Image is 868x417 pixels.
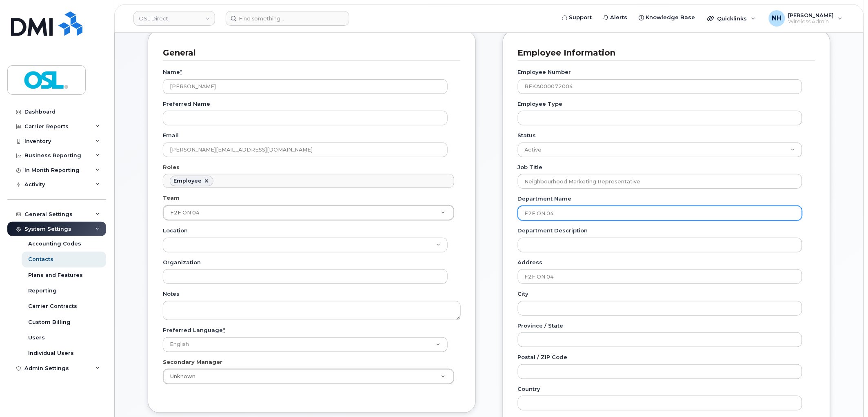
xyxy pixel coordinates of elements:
span: Wireless Admin [788,18,834,25]
label: Department Description [518,227,588,234]
span: NH [772,13,782,23]
label: Preferred Name [163,100,210,108]
span: Knowledge Base [646,13,695,22]
abbr: required [180,69,182,75]
label: Notes [163,290,180,298]
span: Unknown [165,373,195,380]
label: Address [518,259,543,266]
label: Email [163,132,179,139]
a: Knowledge Base [633,9,701,26]
label: Name [163,68,182,76]
label: Status [518,132,536,139]
span: Alerts [610,13,628,22]
div: Employee [173,178,202,184]
label: Secondary Manager [163,358,222,366]
span: [PERSON_NAME] [788,12,834,18]
label: Roles [163,163,180,171]
label: Team [163,194,180,202]
label: Location [163,227,188,234]
div: Natalia Hernandez [763,10,848,27]
label: Country [518,385,541,393]
abbr: required [223,327,225,333]
label: Postal / ZIP Code [518,353,568,361]
label: Department Name [518,195,572,203]
h3: Employee Information [518,47,810,58]
span: F2F ON 04 [170,210,200,216]
label: Employee Type [518,100,563,108]
a: Unknown [163,369,454,384]
h3: General [163,47,455,58]
label: Organization [163,259,201,266]
input: Find something... [226,11,349,26]
span: Quicklinks [717,15,747,22]
label: Employee Number [518,68,571,76]
span: Support [569,13,592,22]
label: Job Title [518,163,543,171]
label: Province / State [518,322,564,330]
label: City [518,290,529,298]
label: Preferred Language [163,326,225,334]
a: Alerts [598,9,633,26]
div: Quicklinks [702,10,761,27]
a: F2F ON 04 [163,205,454,220]
a: Support [557,9,598,26]
a: OSL Direct [133,11,215,26]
